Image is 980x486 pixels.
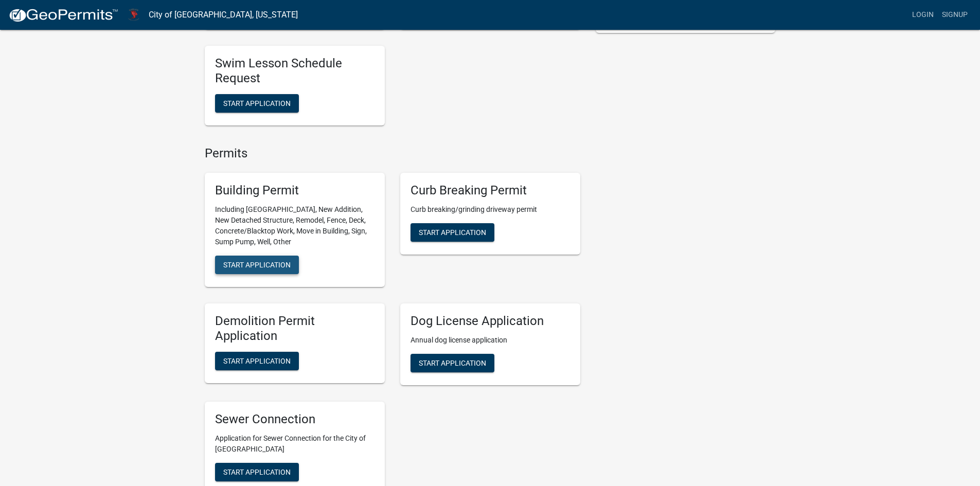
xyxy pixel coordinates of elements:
[215,463,299,481] button: Start Application
[215,433,375,455] p: Application for Sewer Connection for the City of [GEOGRAPHIC_DATA]
[411,354,494,372] button: Start Application
[215,183,375,198] h5: Building Permit
[215,56,375,86] h5: Swim Lesson Schedule Request
[149,6,298,24] a: City of [GEOGRAPHIC_DATA], [US_STATE]
[908,5,938,25] a: Login
[127,8,140,22] img: City of Harlan, Iowa
[411,204,570,215] p: Curb breaking/grinding driveway permit
[215,94,299,113] button: Start Application
[411,335,570,346] p: Annual dog license application
[223,99,291,107] span: Start Application
[411,183,570,198] h5: Curb Breaking Permit
[223,356,291,365] span: Start Application
[215,352,299,370] button: Start Application
[411,223,494,242] button: Start Application
[419,358,486,367] span: Start Application
[411,314,570,329] h5: Dog License Application
[215,256,299,274] button: Start Application
[215,412,375,427] h5: Sewer Connection
[938,5,972,25] a: Signup
[205,146,580,161] h4: Permits
[215,204,375,247] p: Including [GEOGRAPHIC_DATA], New Addition, New Detached Structure, Remodel, Fence, Deck, Concrete...
[215,314,375,344] h5: Demolition Permit Application
[223,261,291,269] span: Start Application
[419,228,486,237] span: Start Application
[223,467,291,476] span: Start Application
